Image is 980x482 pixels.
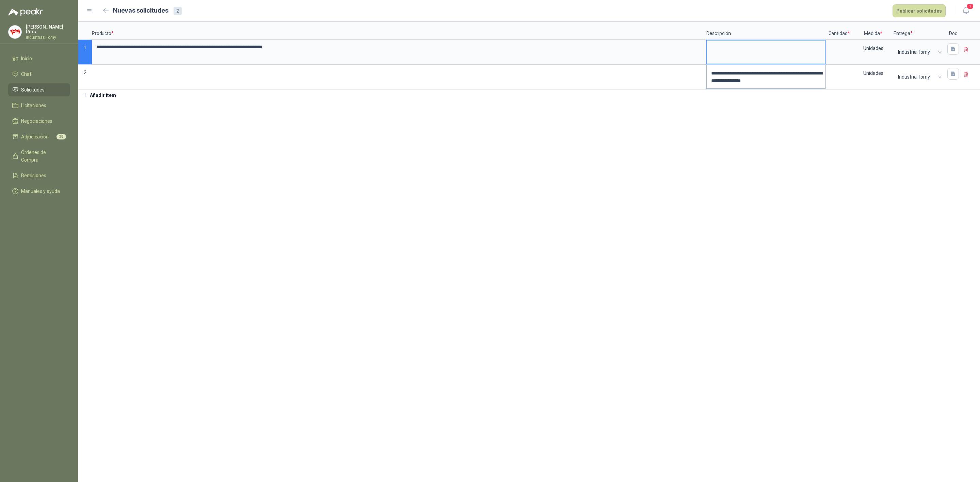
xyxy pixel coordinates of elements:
span: Chat [21,70,31,78]
span: 1 [966,3,974,10]
span: 30 [56,134,66,139]
div: Unidades [853,65,893,81]
img: Company Logo [9,26,21,38]
a: Solicitudes [8,83,70,96]
p: [PERSON_NAME] Ríos [26,24,70,34]
a: Inicio [8,52,70,65]
a: Chat [8,68,70,81]
img: Logo peakr [8,8,43,16]
p: 1 [78,40,92,65]
p: Industrias Tomy [26,35,70,39]
span: Solicitudes [21,86,45,94]
p: Cantidad [826,22,853,40]
div: 2 [174,7,182,15]
span: Remisiones [21,172,46,179]
button: Añadir ítem [78,89,120,101]
a: Órdenes de Compra [8,146,70,166]
span: Órdenes de Compra [21,149,64,164]
a: Licitaciones [8,99,70,112]
span: Manuales y ayuda [21,187,60,195]
a: Negociaciones [8,115,70,128]
span: Inicio [21,55,32,62]
p: Descripción [706,22,826,40]
button: Publicar solicitudes [893,4,946,17]
span: Negociaciones [21,117,52,125]
span: Licitaciones [21,102,46,109]
p: Producto [92,22,706,40]
a: Manuales y ayuda [8,185,70,198]
a: Remisiones [8,169,70,182]
h2: Nuevas solicitudes [113,6,168,16]
span: Industria Tomy [898,47,940,57]
p: 2 [78,65,92,89]
p: Medida [853,22,894,40]
p: Doc [945,22,962,40]
a: Adjudicación30 [8,130,70,143]
p: Entrega [894,22,945,40]
div: Unidades [853,40,893,56]
span: Industria Tomy [898,72,940,82]
span: Adjudicación [21,133,49,140]
button: 1 [960,5,972,17]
